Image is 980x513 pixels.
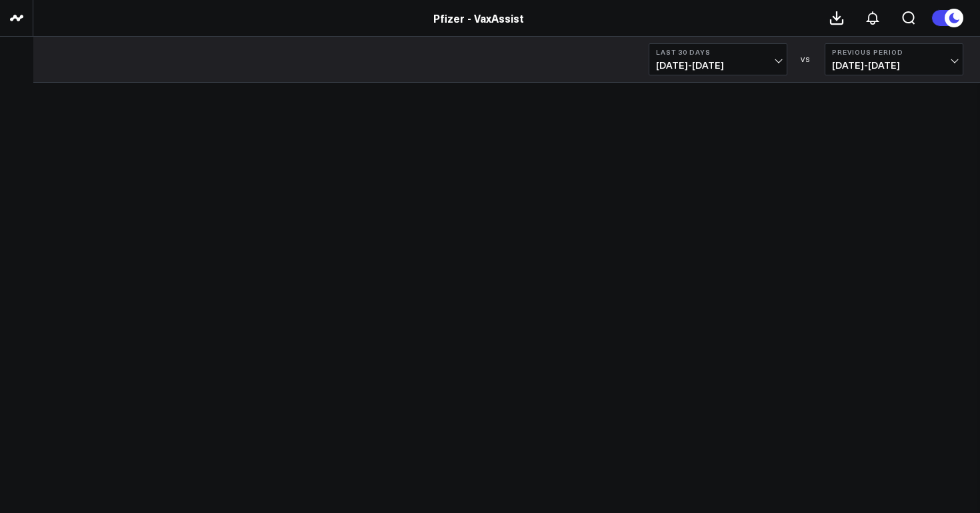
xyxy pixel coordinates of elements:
button: Last 30 Days[DATE]-[DATE] [649,43,787,75]
a: Pfizer - VaxAssist [433,11,524,25]
div: VS [794,55,818,63]
button: Previous Period[DATE]-[DATE] [825,43,963,75]
b: Last 30 Days [656,48,780,56]
span: [DATE] - [DATE] [832,60,956,71]
b: Previous Period [832,48,956,56]
span: [DATE] - [DATE] [656,60,780,71]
